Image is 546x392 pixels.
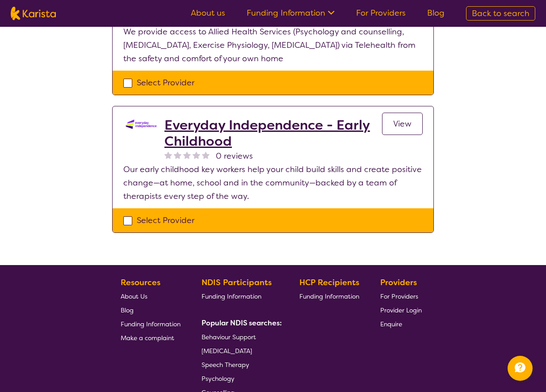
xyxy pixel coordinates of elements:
button: Channel Menu [508,356,533,381]
img: Karista logo [11,7,56,20]
a: About us [191,8,225,18]
a: Everyday Independence - Early Childhood [164,117,382,149]
b: Resources [121,277,160,288]
span: Enquire [380,320,402,328]
img: kdssqoqrr0tfqzmv8ac0.png [123,117,159,131]
p: We provide access to Allied Health Services (Psychology and counselling, [MEDICAL_DATA], Exercise... [123,25,423,65]
span: For Providers [380,292,418,300]
a: Provider Login [380,303,422,317]
span: Funding Information [121,320,181,328]
span: Funding Information [202,292,261,300]
a: For Providers [380,289,422,303]
span: Behaviour Support [202,333,256,341]
span: Funding Information [299,292,359,300]
span: Back to search [472,8,529,19]
a: Funding Information [121,317,181,331]
img: nonereviewstar [174,151,181,159]
a: Speech Therapy [202,358,278,371]
span: Provider Login [380,306,422,314]
img: nonereviewstar [202,151,210,159]
a: Funding Information [202,289,278,303]
span: 0 reviews [216,149,253,163]
a: View [382,113,423,135]
img: nonereviewstar [193,151,200,159]
span: Make a complaint [121,334,174,342]
a: Make a complaint [121,331,181,345]
a: Psychology [202,371,278,385]
a: Blog [427,8,445,18]
p: Our early childhood key workers help your child build skills and create positive change—at home, ... [123,163,423,203]
b: Popular NDIS searches: [202,318,282,328]
a: Enquire [380,317,422,331]
span: Speech Therapy [202,361,249,369]
img: nonereviewstar [183,151,191,159]
b: HCP Recipients [299,277,359,288]
span: Psychology [202,375,235,383]
a: [MEDICAL_DATA] [202,344,278,358]
a: Back to search [466,6,535,21]
a: Blog [121,303,181,317]
a: Funding Information [299,289,359,303]
a: Funding Information [247,8,335,18]
span: Blog [121,306,134,314]
a: For Providers [356,8,406,18]
b: Providers [380,277,417,288]
img: nonereviewstar [164,151,172,159]
a: Behaviour Support [202,330,278,344]
span: View [393,118,412,129]
span: [MEDICAL_DATA] [202,347,252,355]
b: NDIS Participants [202,277,272,288]
a: About Us [121,289,181,303]
span: About Us [121,292,147,300]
